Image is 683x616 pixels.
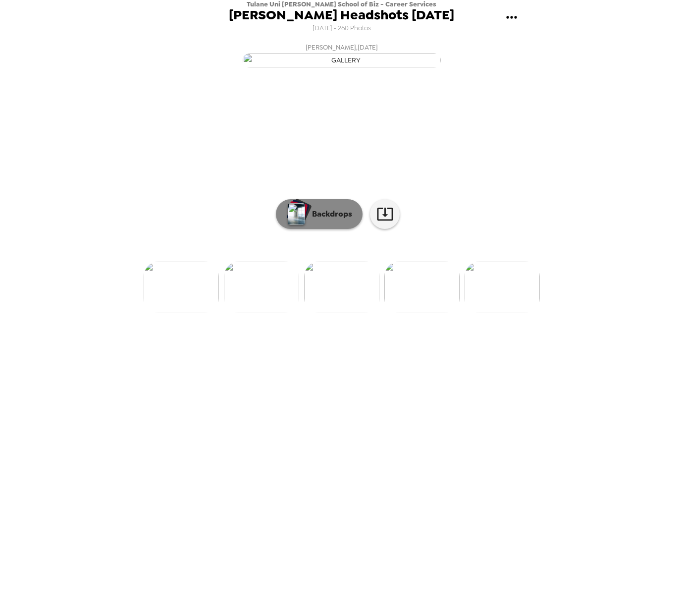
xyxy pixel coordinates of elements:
img: gallery [144,262,219,313]
span: [PERSON_NAME] Headshots [DATE] [229,8,454,22]
img: gallery [243,53,441,67]
span: [PERSON_NAME] , [DATE] [306,42,378,53]
span: [DATE] • 260 Photos [313,22,371,35]
img: gallery [384,262,460,313]
img: gallery [465,262,540,313]
button: gallery menu [496,1,528,34]
img: gallery [224,262,299,313]
p: Backdrops [307,208,352,220]
button: Backdrops [276,199,363,229]
button: [PERSON_NAME],[DATE] [144,39,540,70]
img: gallery [304,262,379,313]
